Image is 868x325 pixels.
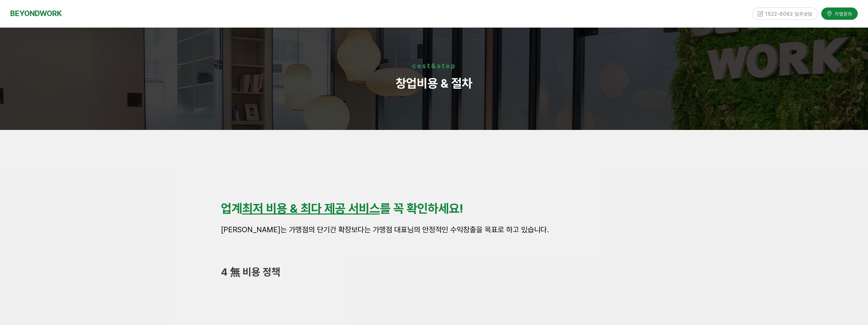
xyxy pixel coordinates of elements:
[242,201,380,216] u: 최저 비용 & 최다 제공 서비스
[221,225,549,234] span: [PERSON_NAME]는 가맹점의 단기간 확장보다는 가맹점 대표님의 안정적인 수익창출을 목표로 하고 있습니다.
[833,10,852,17] span: 가맹문의
[221,266,280,278] span: 4 無 비용 정책
[431,62,437,70] span: &
[396,76,472,91] strong: 창업비용 & 절차
[437,62,456,70] strong: step
[821,8,858,19] a: 가맹문의
[221,201,463,216] span: 업계 를 꼭 확인하세요!
[10,7,62,20] a: BEYONDWORK
[412,62,431,70] strong: cost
